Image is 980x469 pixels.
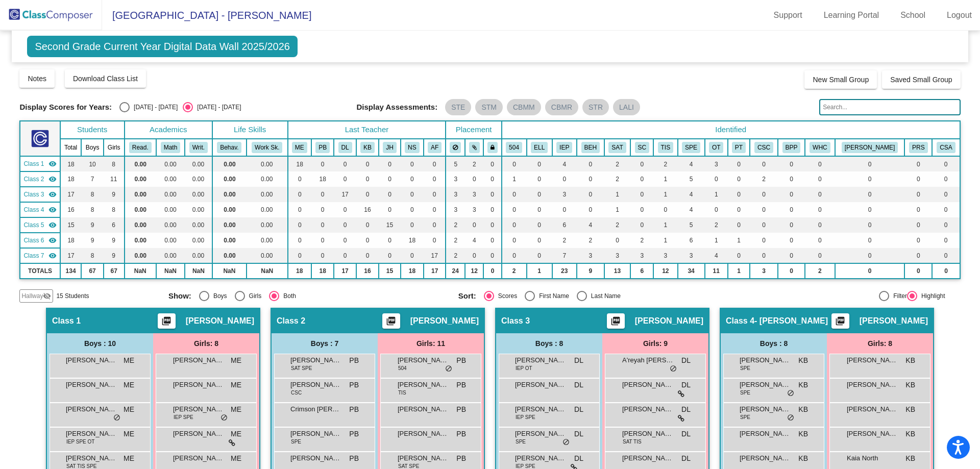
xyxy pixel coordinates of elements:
[334,233,356,248] td: 0
[81,202,103,217] td: 8
[65,69,146,88] button: Download Class List
[483,187,501,202] td: 0
[125,217,156,233] td: 0.00
[653,202,677,217] td: 0
[750,171,778,187] td: 2
[401,217,424,233] td: 0
[465,139,483,156] th: Keep with students
[465,202,483,217] td: 3
[816,7,888,23] a: Learning Portal
[125,171,156,187] td: 0.00
[658,142,673,153] button: TIS
[630,139,653,156] th: Self-contained classroom
[81,217,103,233] td: 9
[937,142,955,153] button: CSA
[160,316,173,330] mat-icon: picture_as_pdf
[552,139,577,156] th: Individualized Education Plan
[732,142,746,153] button: PT
[311,217,334,233] td: 0
[831,313,849,329] button: Print Students Details
[778,139,805,156] th: Backpack Program
[581,142,600,153] button: BEH
[613,99,640,115] mat-chip: LALI
[288,202,312,217] td: 0
[20,187,60,202] td: Dina Lyon - No Class Name
[527,171,552,187] td: 0
[465,217,483,233] td: 0
[212,217,247,233] td: 0.00
[60,187,82,202] td: 17
[728,139,750,156] th: Physical Therapy
[401,187,424,202] td: 0
[311,202,334,217] td: 0
[247,187,288,202] td: 0.00
[552,156,577,171] td: 4
[212,233,247,248] td: 0.00
[705,156,728,171] td: 3
[334,217,356,233] td: 0
[23,190,44,199] span: Class 3
[60,171,82,187] td: 18
[334,156,356,171] td: 0
[502,202,527,217] td: 0
[104,139,125,156] th: Girls
[129,142,152,153] button: Read.
[185,217,212,233] td: 0.00
[334,187,356,202] td: 17
[288,156,312,171] td: 18
[356,202,379,217] td: 16
[125,187,156,202] td: 0.00
[705,171,728,187] td: 0
[728,217,750,233] td: 0
[678,187,705,202] td: 4
[607,313,625,329] button: Print Students Details
[630,171,653,187] td: 0
[102,7,311,23] span: [GEOGRAPHIC_DATA] - [PERSON_NAME]
[904,217,932,233] td: 0
[60,121,125,139] th: Students
[446,202,465,217] td: 3
[252,142,282,153] button: Work Sk.
[212,171,247,187] td: 0.00
[835,187,905,202] td: 0
[356,171,379,187] td: 0
[424,233,446,248] td: 0
[778,171,805,187] td: 0
[882,70,960,89] button: Saved Small Group
[60,156,82,171] td: 18
[446,156,465,171] td: 5
[552,202,577,217] td: 0
[23,220,44,230] span: Class 5
[475,99,503,115] mat-chip: STM
[653,171,677,187] td: 1
[104,187,125,202] td: 9
[104,217,125,233] td: 6
[292,142,307,153] button: ME
[682,142,700,153] button: SPE
[932,156,960,171] td: 0
[750,217,778,233] td: 0
[356,156,379,171] td: 0
[20,156,60,171] td: Marissa Elliott - No Class Name
[678,202,705,217] td: 4
[750,139,778,156] th: Counseling w/ Ms. Stacy
[446,121,501,139] th: Placement
[653,217,677,233] td: 1
[212,202,247,217] td: 0.00
[247,202,288,217] td: 0.00
[379,187,401,202] td: 0
[405,142,419,153] button: NS
[247,217,288,233] td: 0.00
[527,217,552,233] td: 0
[446,187,465,202] td: 3
[401,171,424,187] td: 0
[379,156,401,171] td: 0
[556,142,572,153] button: IEP
[360,142,375,153] button: KB
[185,187,212,202] td: 0.00
[428,142,442,153] button: AF
[904,202,932,217] td: 0
[48,175,57,183] mat-icon: visibility
[424,202,446,217] td: 0
[577,202,604,217] td: 0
